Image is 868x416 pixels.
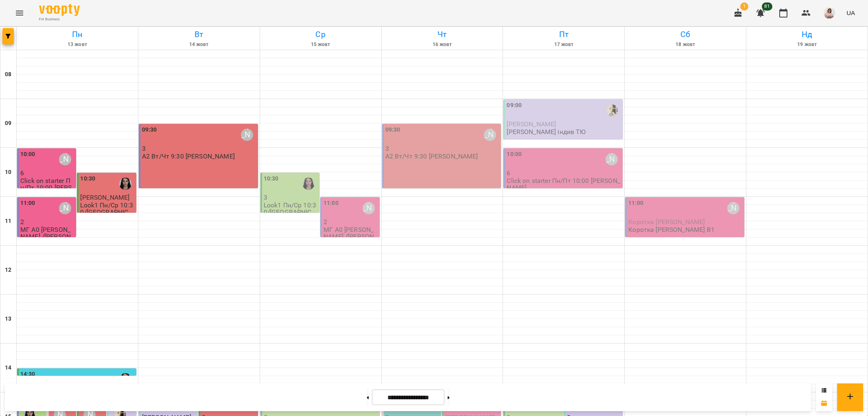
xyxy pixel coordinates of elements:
[20,150,35,159] label: 10:00
[606,153,618,165] div: Ольга Шинкаренко
[843,5,858,20] button: UA
[264,202,318,223] p: Look1 Пн/Ср 10:30/[GEOGRAPHIC_DATA]
[727,202,739,214] div: Ольга Шинкаренко
[5,70,11,79] h6: 08
[20,226,74,247] p: МГ А0 [PERSON_NAME] /[PERSON_NAME]
[142,153,235,160] p: А2 Вт/Чт 9:30 [PERSON_NAME]
[5,315,11,324] h6: 13
[80,174,95,183] label: 10:30
[324,226,378,247] p: МГ А0 [PERSON_NAME] /[PERSON_NAME]
[324,199,339,208] label: 11:00
[626,28,745,41] h6: Сб
[507,169,621,176] p: 6
[5,168,11,177] h6: 10
[748,41,866,48] h6: 19 жовт
[324,218,378,225] p: 2
[628,226,715,233] p: Коротка [PERSON_NAME] В1
[39,4,80,16] img: Voopty Logo
[385,145,500,152] p: 3
[142,125,157,134] label: 09:30
[59,202,71,214] div: Ольга Шинкаренко
[740,2,748,11] span: 1
[762,2,772,11] span: 81
[241,129,253,141] div: Ольга Шинкаренко
[385,125,400,134] label: 09:30
[484,129,496,141] div: Ольга Шинкаренко
[18,41,137,48] h6: 13 жовт
[80,202,134,223] p: Look1 Пн/Ср 10:30/[GEOGRAPHIC_DATA]
[507,150,522,159] label: 10:00
[264,174,279,183] label: 10:30
[504,41,623,48] h6: 17 жовт
[383,28,502,41] h6: Чт
[5,363,11,372] h6: 14
[20,370,35,379] label: 14:30
[626,41,745,48] h6: 18 жовт
[80,194,129,201] span: [PERSON_NAME]
[59,153,71,165] div: Ольга Шинкаренко
[504,28,623,41] h6: Пт
[264,194,318,201] p: 3
[20,169,74,176] p: 6
[606,104,618,117] img: Сидорук Тетяна
[824,7,835,19] img: a9a10fb365cae81af74a091d218884a8.jpeg
[261,41,380,48] h6: 15 жовт
[20,199,35,208] label: 11:00
[628,199,643,208] label: 11:00
[18,28,137,41] h6: Пн
[5,266,11,275] h6: 12
[10,3,29,23] button: Menu
[628,218,705,226] span: Коротка [PERSON_NAME]
[363,202,375,214] div: Ольга Шинкаренко
[119,373,131,385] img: Вікторія Матвійчук
[39,17,80,22] span: For Business
[140,41,258,48] h6: 14 жовт
[748,28,866,41] h6: Нд
[507,177,621,191] p: Click on starter Пн/Пт 10:00 [PERSON_NAME]
[20,218,74,225] p: 2
[383,41,502,48] h6: 16 жовт
[261,28,380,41] h6: Ср
[385,153,478,160] p: А2 Вт/Чт 9:30 [PERSON_NAME]
[507,120,556,128] span: [PERSON_NAME]
[5,217,11,226] h6: 11
[5,119,11,128] h6: 09
[507,101,522,110] label: 09:00
[507,128,585,135] p: [PERSON_NAME] індив ТЮ
[846,9,855,17] span: UA
[302,178,315,190] img: Вікторія Матвійчук
[20,177,74,198] p: Click on starter Пн/Пт 10:00 [PERSON_NAME]
[142,145,256,152] p: 3
[119,178,131,190] img: Вікторія Матвійчук
[140,28,258,41] h6: Вт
